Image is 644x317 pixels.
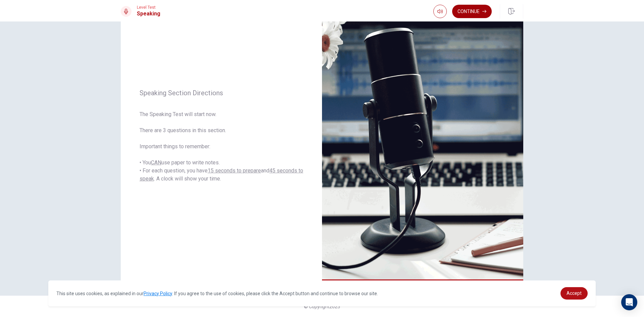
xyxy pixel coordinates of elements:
[567,290,582,296] span: Accept
[48,280,596,306] div: cookieconsent
[208,167,261,174] u: 15 seconds to prepare
[452,5,492,18] button: Continue
[140,110,303,183] span: The Speaking Test will start now. There are 3 questions in this section. Important things to reme...
[137,10,160,18] h1: Speaking
[56,291,378,296] span: This site uses cookies, as explained in our . If you agree to the use of cookies, please click th...
[151,159,161,166] u: CAN
[560,287,588,300] a: dismiss cookie message
[144,291,172,296] a: Privacy Policy
[621,294,637,310] div: Open Intercom Messenger
[137,5,160,10] span: Level Test
[140,89,303,97] span: Speaking Section Directions
[304,304,340,309] span: © Copyright 2025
